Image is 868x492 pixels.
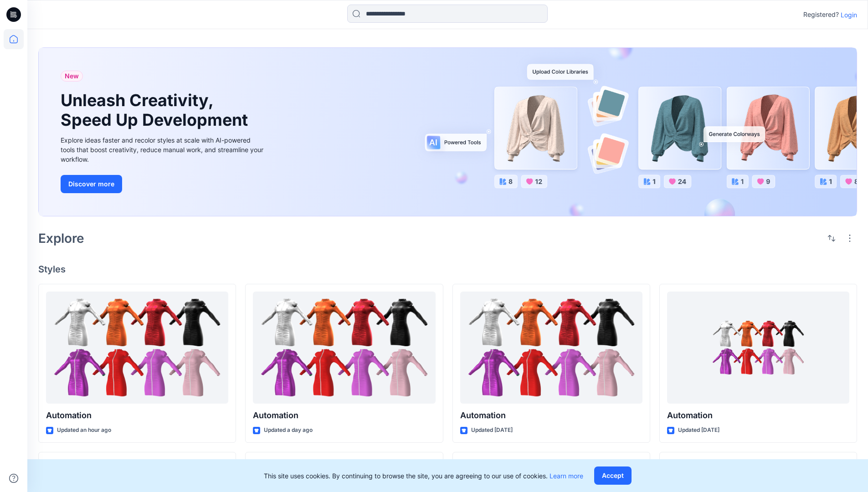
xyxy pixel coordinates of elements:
[61,135,266,164] div: Explore ideas faster and recolor styles at scale with AI-powered tools that boost creativity, red...
[678,425,719,435] p: Updated [DATE]
[65,71,79,82] span: New
[550,472,583,480] a: Learn more
[38,231,84,246] h2: Explore
[61,91,252,130] h1: Unleash Creativity, Speed Up Development
[57,425,111,435] p: Updated an hour ago
[803,9,839,20] p: Registered?
[38,264,857,275] h4: Styles
[46,409,228,422] p: Automation
[841,10,857,20] p: Login
[61,175,122,193] button: Discover more
[460,292,642,404] a: Automation
[61,175,266,193] a: Discover more
[253,409,435,422] p: Automation
[264,471,583,481] p: This site uses cookies. By continuing to browse the site, you are agreeing to our use of cookies.
[253,292,435,404] a: Automation
[460,409,642,422] p: Automation
[667,292,849,404] a: Automation
[264,425,313,435] p: Updated a day ago
[471,425,513,435] p: Updated [DATE]
[667,409,849,422] p: Automation
[46,292,228,404] a: Automation
[594,466,632,485] button: Accept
